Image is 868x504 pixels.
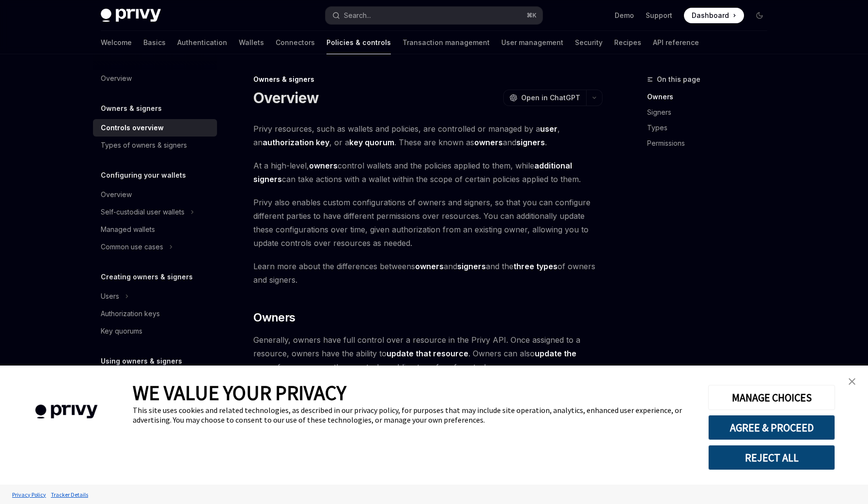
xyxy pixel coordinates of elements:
[513,261,558,272] a: three types
[101,31,132,54] a: Welcome
[415,261,444,272] a: owners
[692,11,729,20] span: Dashboard
[253,196,603,250] span: Privy also enables custom configurations of owners and signers, so that you can configure differe...
[474,137,503,147] strong: owners
[614,31,641,54] a: Recipes
[93,137,217,154] a: Types of owners & signers
[253,333,603,374] span: Generally, owners have full control over a resource in the Privy API. Once assigned to a resource...
[647,136,775,151] a: Permissions
[527,12,537,19] span: ⌘ K
[101,9,161,22] img: dark logo
[263,137,329,147] strong: authorization key
[349,137,394,147] strong: key quorum
[708,415,835,440] button: AGREE & PROCEED
[752,8,767,23] button: Toggle dark mode
[615,11,634,20] a: Demo
[177,31,227,54] a: Authentication
[93,186,217,203] a: Overview
[521,93,580,103] span: Open in ChatGPT
[253,89,319,107] h1: Overview
[93,70,217,87] a: Overview
[657,74,700,85] span: On this page
[253,75,603,84] div: Owners & signers
[101,122,164,134] div: Controls overview
[501,31,563,54] a: User management
[101,290,119,302] div: Users
[253,159,603,186] span: At a high-level, control wallets and the policies applied to them, while can take actions with a ...
[143,31,166,54] a: Basics
[101,103,162,114] h5: Owners & signers
[101,224,155,235] div: Managed wallets
[101,206,185,218] div: Self-custodial user wallets
[457,261,486,272] a: signers
[344,10,371,21] div: Search...
[101,355,182,367] h5: Using owners & signers
[575,31,603,54] a: Security
[684,8,744,23] a: Dashboard
[276,31,315,54] a: Connectors
[93,322,217,340] a: Key quorums
[133,380,346,405] span: WE VALUE YOUR PRIVACY
[101,308,160,320] div: Authorization keys
[133,405,694,425] div: This site uses cookies and related technologies, as described in our privacy policy, for purposes...
[101,139,187,151] div: Types of owners & signers
[387,349,468,358] strong: update that resource
[540,124,558,134] strong: user
[101,271,193,283] h5: Creating owners & signers
[253,310,295,325] span: Owners
[403,31,490,54] a: Transaction management
[540,124,558,134] a: user
[239,31,264,54] a: Wallets
[101,169,186,181] h5: Configuring your wallets
[10,486,48,503] a: Privacy Policy
[263,137,329,148] a: authorization key
[849,378,855,385] img: close banner
[647,120,775,136] a: Types
[708,445,835,470] button: REJECT ALL
[15,391,118,433] img: company logo
[309,161,338,170] strong: owners
[101,73,132,84] div: Overview
[101,189,132,200] div: Overview
[93,305,217,322] a: Authorization keys
[842,372,862,391] a: close banner
[503,90,586,106] button: Open in ChatGPT
[253,122,603,149] span: Privy resources, such as wallets and policies, are controlled or managed by a , an , or a . These...
[325,7,542,24] button: Search...⌘K
[253,260,603,287] span: Learn more about the differences betweens and and the of owners and signers.
[101,241,163,253] div: Common use cases
[48,486,91,503] a: Tracker Details
[646,11,672,20] a: Support
[647,89,775,105] a: Owners
[101,325,142,337] div: Key quorums
[708,385,835,410] button: MANAGE CHOICES
[349,137,394,148] a: key quorum
[93,221,217,238] a: Managed wallets
[653,31,699,54] a: API reference
[326,31,391,54] a: Policies & controls
[647,105,775,120] a: Signers
[516,137,545,147] strong: signers
[93,119,217,137] a: Controls overview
